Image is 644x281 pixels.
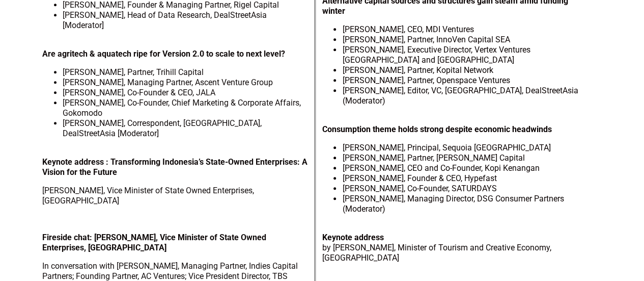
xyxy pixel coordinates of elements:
[342,163,593,173] li: [PERSON_NAME], CEO and Co-Founder, Kopi Kenangan
[342,65,593,75] li: [PERSON_NAME], Partner, Kopital Network
[42,186,254,206] span: [PERSON_NAME], Vice Minister of State Owned Enterprises, [GEOGRAPHIC_DATA]
[342,194,593,214] li: [PERSON_NAME], Managing Director, DSG Consumer Partners (Moderator)
[63,78,310,88] li: [PERSON_NAME], Managing Partner, Ascent Venture Group
[63,67,310,78] li: [PERSON_NAME], Partner, Trihill Capital
[342,173,593,184] li: [PERSON_NAME], Founder & CEO, Hypefast
[322,124,551,134] b: Consumption theme holds strong despite economic headwinds
[42,49,285,59] b: Are agritech & aquatech ripe for Version 2.0 to scale to next level?
[63,98,310,118] li: [PERSON_NAME], Co-Founder, Chief Marketing & Corporate Affairs, Gokomodo
[322,233,383,242] b: Keynote address
[42,157,307,177] b: Keynote address : Transforming Indonesia’s State-Owned Enterprises: A Vision for the Future
[342,143,593,153] li: [PERSON_NAME], Principal, Sequoia [GEOGRAPHIC_DATA]
[42,233,266,252] b: Fireside chat: [PERSON_NAME], Vice Minister of State Owned Enterprises, [GEOGRAPHIC_DATA]
[342,184,593,194] li: [PERSON_NAME], Co-Founder, SATURDAYS
[342,35,593,45] li: [PERSON_NAME], Partner, InnoVen Capital SEA
[342,45,593,65] li: [PERSON_NAME], Executive Director, Vertex Ventures [GEOGRAPHIC_DATA] and [GEOGRAPHIC_DATA]
[342,86,593,106] li: [PERSON_NAME], Editor, VC, [GEOGRAPHIC_DATA], DealStreetAsia (Moderator)
[342,75,593,86] li: [PERSON_NAME], Partner, Openspace Ventures
[322,233,593,263] p: by [PERSON_NAME], Minister of Tourism and Creative Economy, [GEOGRAPHIC_DATA]
[342,24,593,35] li: [PERSON_NAME], CEO, MDI Ventures
[342,153,593,163] li: [PERSON_NAME], Partner, [PERSON_NAME] Capital
[63,118,310,139] li: [PERSON_NAME], Correspondent, [GEOGRAPHIC_DATA], DealStreetAsia [Moderator]
[63,88,310,98] li: [PERSON_NAME], Co-Founder & CEO, JALA
[63,10,310,31] li: [PERSON_NAME], Head of Data Research, DealStreetAsia [Moderator]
